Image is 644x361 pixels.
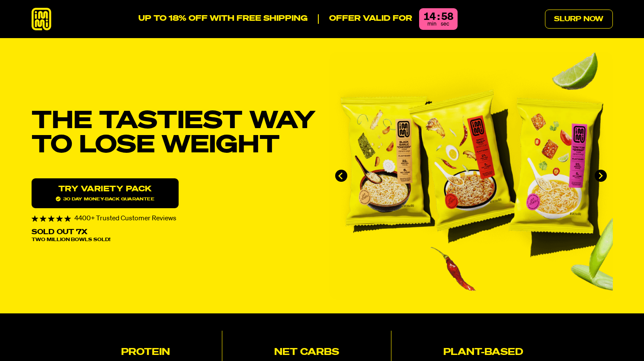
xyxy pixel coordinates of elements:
[318,14,412,24] p: Offer valid for
[32,215,315,222] div: 4400+ Trusted Customer Reviews
[595,170,607,182] button: Next slide
[329,52,613,300] div: immi slideshow
[423,12,436,22] div: 14
[138,14,308,24] p: UP TO 18% OFF WITH FREE SHIPPING
[441,12,453,22] div: 58
[329,52,613,300] li: 1 of 4
[121,348,170,358] h2: Protein
[56,197,154,201] span: 30 day money-back guarantee
[32,238,110,242] span: Two Million Bowls Sold!
[545,10,613,29] a: Slurp Now
[32,178,179,208] a: Try variety Pack30 day money-back guarantee
[441,21,449,27] span: sec
[32,109,315,158] h1: THE TASTIEST WAY TO LOSE WEIGHT
[335,170,347,182] button: Go to last slide
[32,229,87,236] p: Sold Out 7X
[437,12,439,22] div: :
[443,348,523,358] h2: Plant-based
[427,21,436,27] span: min
[274,348,339,358] h2: Net Carbs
